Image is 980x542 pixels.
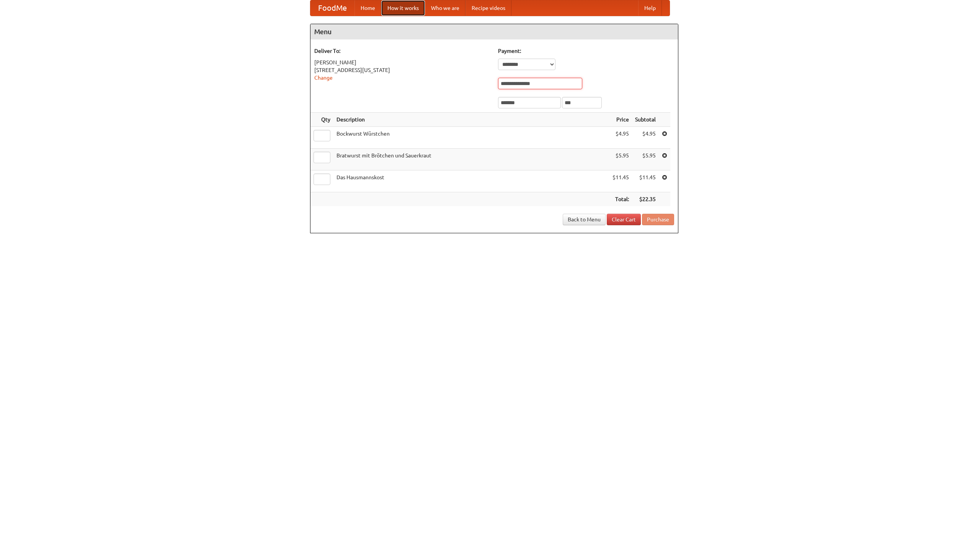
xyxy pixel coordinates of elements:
[609,170,632,192] td: $11.45
[632,113,659,127] th: Subtotal
[314,66,490,74] div: [STREET_ADDRESS][US_STATE]
[563,214,606,225] a: Back to Menu
[314,59,490,66] div: [PERSON_NAME]
[310,113,333,127] th: Qty
[632,127,659,149] td: $4.95
[642,214,674,225] button: Purchase
[425,0,465,16] a: Who we are
[632,149,659,170] td: $5.95
[333,127,609,149] td: Bockwurst Würstchen
[333,170,609,192] td: Das Hausmannskost
[498,47,674,55] h5: Payment:
[638,0,662,16] a: Help
[632,192,659,206] th: $22.35
[314,47,490,55] h5: Deliver To:
[314,75,333,81] a: Change
[333,149,609,170] td: Bratwurst mit Brötchen und Sauerkraut
[310,24,678,39] h4: Menu
[609,192,632,206] th: Total:
[609,149,632,170] td: $5.95
[609,113,632,127] th: Price
[607,214,641,225] a: Clear Cart
[609,127,632,149] td: $4.95
[465,0,511,16] a: Recipe videos
[354,0,381,16] a: Home
[333,113,609,127] th: Description
[632,170,659,192] td: $11.45
[381,0,425,16] a: How it works
[310,0,354,16] a: FoodMe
